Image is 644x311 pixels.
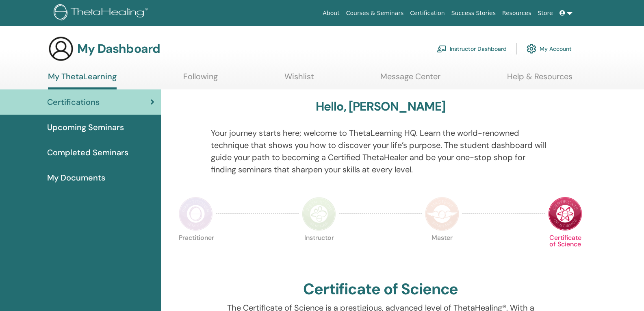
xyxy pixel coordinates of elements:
[284,72,314,87] a: Wishlist
[437,40,507,58] a: Instructor Dashboard
[535,6,556,21] a: Store
[407,6,448,21] a: Certification
[425,235,459,269] p: Master
[302,235,336,269] p: Instructor
[179,197,213,231] img: Practitioner
[48,72,117,89] a: My ThetaLearning
[77,41,160,56] h3: My Dashboard
[47,96,100,108] span: Certifications
[527,40,572,58] a: My Account
[425,197,459,231] img: Master
[380,72,440,87] a: Message Center
[499,6,535,21] a: Resources
[183,72,218,87] a: Following
[48,36,74,62] img: generic-user-icon.jpg
[343,6,407,21] a: Courses & Seminars
[527,42,536,56] img: cog.svg
[302,197,336,231] img: Instructor
[548,235,582,269] p: Certificate of Science
[548,197,582,231] img: Certificate of Science
[211,127,551,176] p: Your journey starts here; welcome to ThetaLearning HQ. Learn the world-renowned technique that sh...
[47,146,128,159] span: Completed Seminars
[437,45,447,52] img: chalkboard-teacher.svg
[448,6,499,21] a: Success Stories
[47,172,105,184] span: My Documents
[179,235,213,269] p: Practitioner
[303,280,458,299] h2: Certificate of Science
[47,121,124,133] span: Upcoming Seminars
[316,99,446,114] h3: Hello, [PERSON_NAME]
[54,4,151,22] img: logo.png
[507,72,572,87] a: Help & Resources
[319,6,343,21] a: About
